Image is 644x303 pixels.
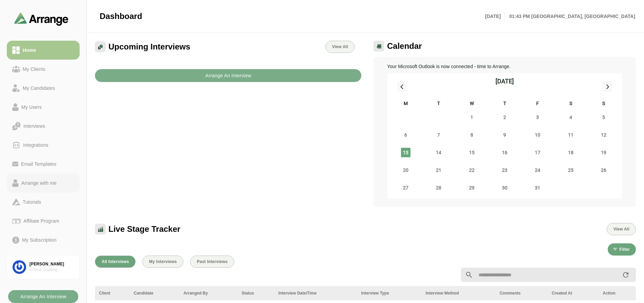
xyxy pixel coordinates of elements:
[7,117,80,136] a: Interviews
[533,165,542,175] span: Friday 24 October 2025
[332,44,348,49] span: View All
[434,148,443,157] span: Tuesday 14 October 2025
[19,236,59,244] div: My Subscription
[387,62,622,70] p: Your Microsoft Outlook is now connected - time to Arrange.
[278,290,353,296] div: Interview Date/Time
[587,100,620,108] div: S
[533,113,542,122] span: Friday 3 October 2025
[387,41,422,51] span: Calendar
[20,84,58,92] div: My Candidates
[607,223,636,235] button: View All
[14,12,68,25] img: arrangeai-name-small-logo.4d2b8aee.svg
[325,41,355,53] a: View All
[101,259,129,264] span: All Interviews
[7,255,80,279] a: [PERSON_NAME]InTech Staffing Solutions
[622,271,630,279] i: appended action
[434,130,443,140] span: Tuesday 7 October 2025
[401,130,410,140] span: Monday 6 October 2025
[521,100,554,108] div: F
[566,113,576,122] span: Saturday 4 October 2025
[7,79,80,98] a: My Candidates
[190,256,234,268] button: Past Interviews
[619,247,630,252] span: Filter
[7,230,80,249] a: My Subscription
[7,193,80,211] a: Tutorials
[500,148,509,157] span: Thursday 16 October 2025
[467,165,477,175] span: Wednesday 22 October 2025
[7,41,80,60] a: Home
[95,256,136,268] button: All Interviews
[455,100,488,108] div: W
[18,160,59,168] div: Email Templates
[100,11,142,21] span: Dashboard
[603,290,632,296] div: Action
[505,12,635,20] p: 01:43 PM [GEOGRAPHIC_DATA], [GEOGRAPHIC_DATA]
[608,243,636,256] button: Filter
[488,100,521,108] div: T
[20,198,44,206] div: Tutorials
[7,98,80,117] a: My Users
[500,165,509,175] span: Thursday 23 October 2025
[29,261,74,267] div: [PERSON_NAME]
[142,256,183,268] button: My Interviews
[242,290,270,296] div: Status
[20,46,39,54] div: Home
[533,183,542,193] span: Friday 31 October 2025
[500,113,509,122] span: Thursday 2 October 2025
[599,130,608,140] span: Sunday 12 October 2025
[422,100,455,108] div: T
[19,103,44,111] div: My Users
[19,179,59,187] div: Arrange with me
[7,174,80,193] a: Arrange with me
[99,290,126,296] div: Client
[500,183,509,193] span: Thursday 30 October 2025
[500,290,544,296] div: Comments
[496,77,514,86] div: [DATE]
[21,122,48,130] div: Interviews
[205,69,251,82] b: Arrange An Interview
[361,290,417,296] div: Interview Type
[20,141,51,149] div: Integrations
[426,290,491,296] div: Interview Method
[389,100,422,108] div: M
[613,227,629,231] span: View All
[500,130,509,140] span: Thursday 9 October 2025
[401,183,410,193] span: Monday 27 October 2025
[108,42,190,52] span: Upcoming Interviews
[533,148,542,157] span: Friday 17 October 2025
[149,259,177,264] span: My Interviews
[599,165,608,175] span: Sunday 26 October 2025
[401,148,410,157] span: Monday 13 October 2025
[8,290,78,303] button: Arrange An Interview
[20,290,66,303] b: Arrange An Interview
[29,267,74,273] div: InTech Staffing Solutions
[7,155,80,174] a: Email Templates
[467,183,477,193] span: Wednesday 29 October 2025
[533,130,542,140] span: Friday 10 October 2025
[434,165,443,175] span: Tuesday 21 October 2025
[566,148,576,157] span: Saturday 18 October 2025
[485,12,505,20] p: [DATE]
[434,183,443,193] span: Tuesday 28 October 2025
[95,69,361,82] button: Arrange An Interview
[467,113,477,122] span: Wednesday 1 October 2025
[21,217,62,225] div: Affiliate Program
[7,136,80,155] a: Integrations
[7,60,80,79] a: My Clients
[7,211,80,230] a: Affiliate Program
[401,165,410,175] span: Monday 20 October 2025
[554,100,587,108] div: S
[552,290,595,296] div: Created At
[599,113,608,122] span: Sunday 5 October 2025
[467,148,477,157] span: Wednesday 15 October 2025
[566,130,576,140] span: Saturday 11 October 2025
[197,259,228,264] span: Past Interviews
[108,224,180,234] span: Live Stage Tracker
[566,165,576,175] span: Saturday 25 October 2025
[134,290,176,296] div: Candidate
[467,130,477,140] span: Wednesday 8 October 2025
[20,65,48,73] div: My Clients
[183,290,234,296] div: Arranged By
[599,148,608,157] span: Sunday 19 October 2025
